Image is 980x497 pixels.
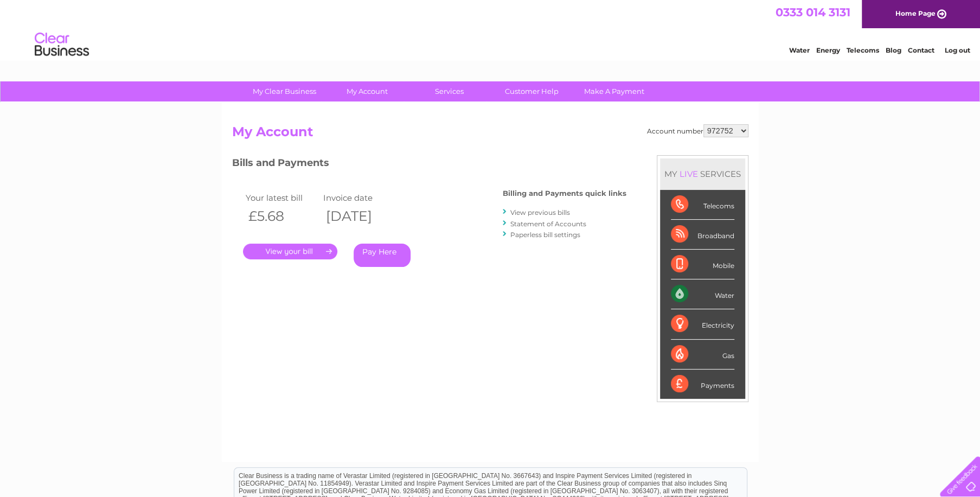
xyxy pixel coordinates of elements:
[660,158,745,189] div: MY SERVICES
[671,190,734,220] div: Telecoms
[405,81,494,101] a: Services
[671,340,734,369] div: Gas
[487,81,577,101] a: Customer Help
[789,46,810,54] a: Water
[847,46,879,54] a: Telecoms
[322,81,412,101] a: My Account
[816,46,840,54] a: Energy
[886,46,901,54] a: Blog
[908,46,934,54] a: Contact
[677,169,700,179] div: LIVE
[776,5,850,19] a: 0333 014 3131
[321,190,399,205] td: Invoice date
[34,28,89,61] img: logo.png
[232,155,626,174] h3: Bills and Payments
[671,250,734,279] div: Mobile
[569,81,659,101] a: Make A Payment
[510,208,570,216] a: View previous bills
[503,189,626,197] h4: Billing and Payments quick links
[234,6,747,53] div: Clear Business is a trading name of Verastar Limited (registered in [GEOGRAPHIC_DATA] No. 3667643...
[944,46,970,54] a: Log out
[647,124,748,137] div: Account number
[243,244,337,259] a: .
[671,369,734,399] div: Payments
[240,81,329,101] a: My Clear Business
[243,205,321,227] th: £5.68
[671,279,734,309] div: Water
[510,231,580,239] a: Paperless bill settings
[354,244,411,267] a: Pay Here
[232,124,748,145] h2: My Account
[671,309,734,339] div: Electricity
[243,190,321,205] td: Your latest bill
[671,220,734,250] div: Broadband
[510,220,586,228] a: Statement of Accounts
[321,205,399,227] th: [DATE]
